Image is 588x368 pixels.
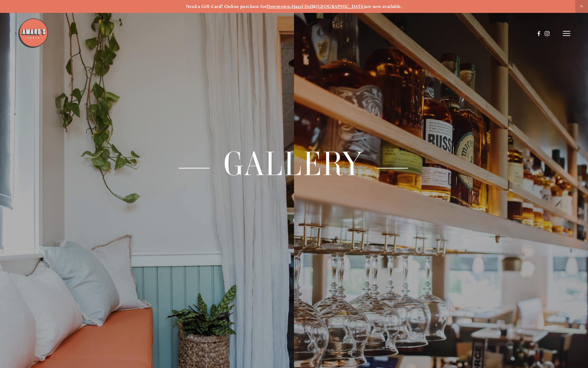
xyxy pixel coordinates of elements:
span: — Gallery — [176,143,412,185]
strong: , [290,4,291,9]
a: Hazel Dell [292,4,313,9]
a: Downtown [266,4,290,9]
strong: are now available. [365,4,402,9]
strong: Need a Gift Card? Online purchase for [186,4,267,9]
p: ↓ [88,217,500,223]
strong: & [313,4,316,9]
img: Amaro's Table [18,18,48,48]
a: [GEOGRAPHIC_DATA] [316,4,365,9]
